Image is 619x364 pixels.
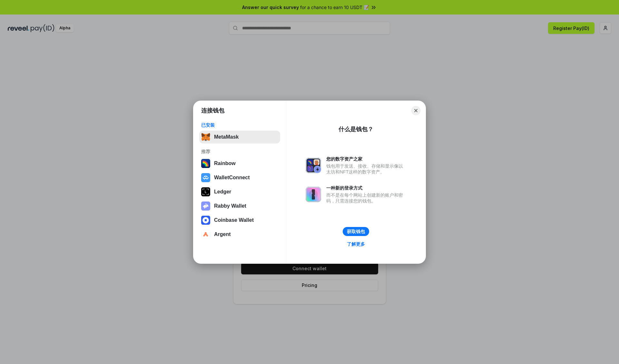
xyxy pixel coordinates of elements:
[339,125,373,133] div: 什么是钱包？
[214,161,236,166] div: Rainbow
[214,175,250,181] div: WalletConnect
[201,173,210,182] img: svg+xml,%3Csvg%20width%3D%2228%22%20height%3D%2228%22%20viewBox%3D%220%200%2028%2028%22%20fill%3D...
[199,185,280,198] button: Ledger
[201,187,210,196] img: svg+xml,%3Csvg%20xmlns%3D%22http%3A%2F%2Fwww.w3.org%2F2000%2Fsvg%22%20width%3D%2228%22%20height%3...
[201,159,210,168] img: svg+xml,%3Csvg%20width%3D%22120%22%20height%3D%22120%22%20viewBox%3D%220%200%20120%20120%22%20fil...
[326,185,406,191] div: 一种新的登录方式
[347,241,365,247] div: 了解更多
[214,217,254,223] div: Coinbase Wallet
[199,157,280,170] button: Rainbow
[199,228,280,241] button: Argent
[201,202,210,211] img: svg+xml,%3Csvg%20xmlns%3D%22http%3A%2F%2Fwww.w3.org%2F2000%2Fsvg%22%20fill%3D%22none%22%20viewBox...
[306,187,321,202] img: svg+xml,%3Csvg%20xmlns%3D%22http%3A%2F%2Fwww.w3.org%2F2000%2Fsvg%22%20fill%3D%22none%22%20viewBox...
[411,106,420,115] button: Close
[199,171,280,184] button: WalletConnect
[326,163,406,175] div: 钱包用于发送、接收、存储和显示像以太坊和NFT这样的数字资产。
[306,158,321,173] img: svg+xml,%3Csvg%20xmlns%3D%22http%3A%2F%2Fwww.w3.org%2F2000%2Fsvg%22%20fill%3D%22none%22%20viewBox...
[214,231,231,237] div: Argent
[199,214,280,227] button: Coinbase Wallet
[326,156,406,162] div: 您的数字资产之家
[201,133,210,142] img: svg+xml,%3Csvg%20fill%3D%22none%22%20height%3D%2233%22%20viewBox%3D%220%200%2035%2033%22%20width%...
[214,203,246,209] div: Rabby Wallet
[214,134,239,140] div: MetaMask
[201,122,278,128] div: 已安装
[201,230,210,239] img: svg+xml,%3Csvg%20width%3D%2228%22%20height%3D%2228%22%20viewBox%3D%220%200%2028%2028%22%20fill%3D...
[201,149,278,154] div: 推荐
[343,240,369,248] a: 了解更多
[214,189,231,195] div: Ledger
[326,192,406,204] div: 而不是在每个网站上创建新的账户和密码，只需连接您的钱包。
[347,229,365,234] div: 获取钱包
[201,216,210,225] img: svg+xml,%3Csvg%20width%3D%2228%22%20height%3D%2228%22%20viewBox%3D%220%200%2028%2028%22%20fill%3D...
[199,131,280,143] button: MetaMask
[201,107,224,114] h1: 连接钱包
[343,227,369,236] button: 获取钱包
[199,200,280,212] button: Rabby Wallet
